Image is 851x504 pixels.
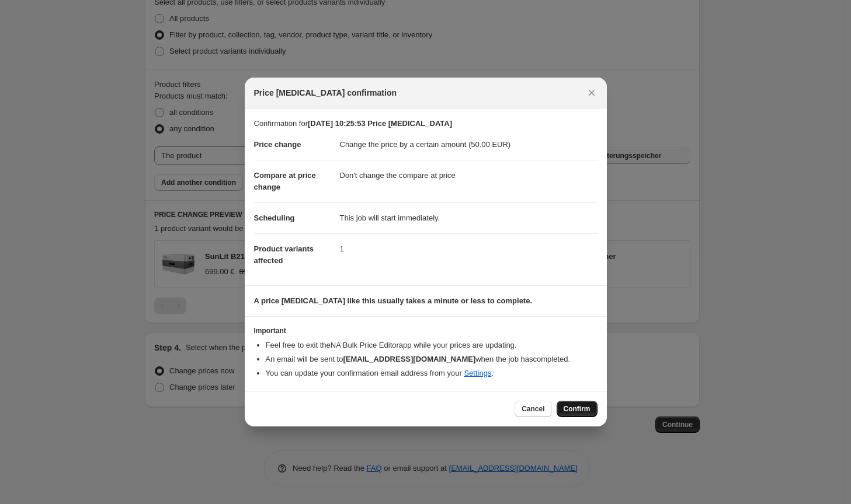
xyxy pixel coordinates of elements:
[254,296,533,305] b: A price [MEDICAL_DATA] like this usually takes a minute or less to complete.
[340,160,598,191] dd: Don't change the compare at price
[266,339,598,351] li: Feel free to exit the NA Bulk Price Editor app while your prices are updating.
[340,129,598,160] dd: Change the price by a certain amount (50.00 EUR)
[464,369,491,377] a: Settings
[564,404,591,414] span: Confirm
[254,213,295,222] span: Scheduling
[583,85,600,101] button: Close
[308,119,452,128] b: [DATE] 10:25:53 Price [MEDICAL_DATA]
[340,233,598,264] dd: 1
[254,118,598,129] p: Confirmation for
[254,326,598,335] h3: Important
[254,171,316,191] span: Compare at price change
[557,401,598,417] button: Confirm
[515,401,551,417] button: Cancel
[254,140,301,149] span: Price change
[266,367,598,379] li: You can update your confirmation email address from your .
[266,353,598,365] li: An email will be sent to when the job has completed .
[254,87,397,99] span: Price [MEDICAL_DATA] confirmation
[340,202,598,233] dd: This job will start immediately.
[254,244,314,265] span: Product variants affected
[343,355,475,363] b: [EMAIL_ADDRESS][DOMAIN_NAME]
[522,404,544,414] span: Cancel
